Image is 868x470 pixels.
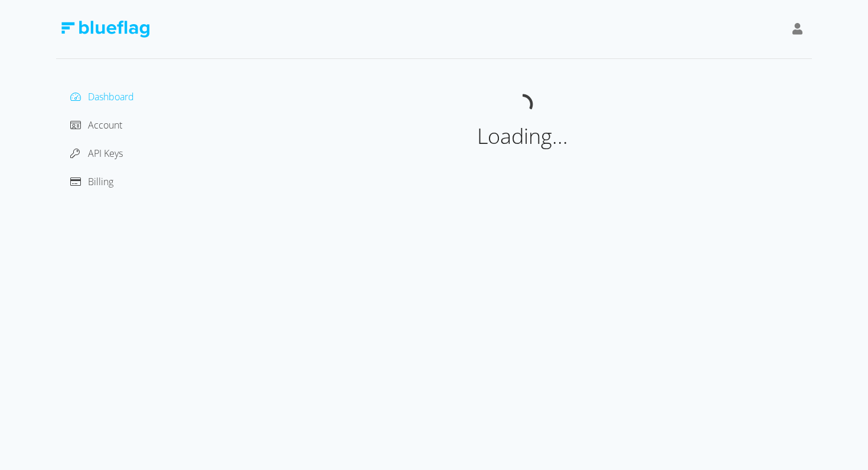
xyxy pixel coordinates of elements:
a: Billing [70,175,113,188]
span: Billing [88,175,113,188]
span: Dashboard [88,90,134,103]
a: Dashboard [70,90,134,103]
img: Blue Flag Logo [61,21,149,38]
span: Account [88,119,122,132]
span: Loading... [477,121,568,150]
span: API Keys [88,147,123,160]
a: API Keys [70,147,123,160]
a: Account [70,119,122,132]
